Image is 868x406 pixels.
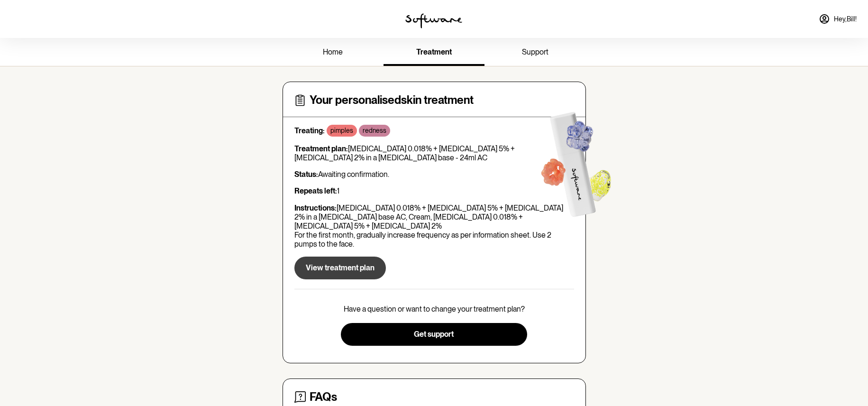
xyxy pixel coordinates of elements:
[294,144,574,162] p: [MEDICAL_DATA] 0.018% + [MEDICAL_DATA] 5% + [MEDICAL_DATA] 2% in a [MEDICAL_DATA] base - 24ml AC
[414,330,454,339] span: Get support
[363,127,386,135] p: redness
[330,127,353,135] p: pimples
[306,263,375,272] span: View treatment plan
[294,203,337,212] strong: Instructions:
[323,47,343,56] span: home
[834,15,857,23] span: Hey, Bill !
[294,257,386,279] button: View treatment plan
[341,323,527,346] button: Get support
[294,170,574,179] p: Awaiting confirmation.
[294,126,325,135] strong: Treating:
[283,40,384,66] a: home
[310,93,474,107] h4: Your personalised skin treatment
[484,40,585,66] a: support
[294,186,574,195] p: 1
[416,47,452,56] span: treatment
[521,93,628,230] img: Software treatment bottle
[294,170,318,179] strong: Status:
[813,8,862,30] a: Hey,Bill!
[310,390,337,404] h4: FAQs
[294,203,574,249] p: [MEDICAL_DATA] 0.018% + [MEDICAL_DATA] 5% + [MEDICAL_DATA] 2% in a [MEDICAL_DATA] base AC, Cream,...
[405,13,462,28] img: software logo
[344,304,525,314] p: Have a question or want to change your treatment plan?
[294,144,348,153] strong: Treatment plan:
[384,40,484,66] a: treatment
[294,186,337,195] strong: Repeats left:
[522,47,548,56] span: support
